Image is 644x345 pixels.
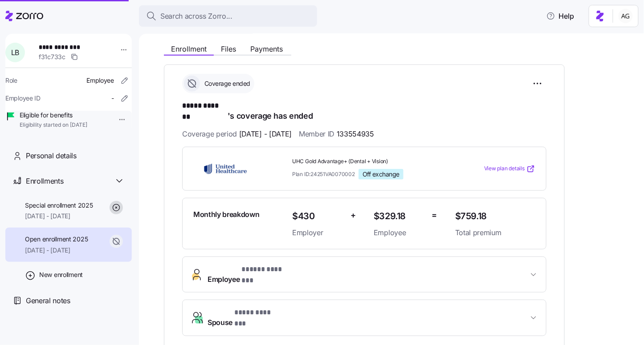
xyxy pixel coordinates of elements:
span: View plan details [484,164,525,173]
span: Special enrollment 2025 [25,201,93,210]
span: Role [5,76,17,85]
span: Enrollments [26,176,63,187]
button: Help [539,7,582,25]
span: Employee ID [5,94,41,103]
span: Help [546,11,575,21]
img: 5fc55c57e0610270ad857448bea2f2d5 [619,9,633,23]
span: L B [11,49,19,56]
span: [DATE] - [DATE] [25,246,88,255]
span: General notes [26,295,70,306]
span: Spouse [208,307,283,329]
span: f31c733c [39,52,65,61]
span: - [111,94,114,103]
span: Eligible for benefits [20,111,87,120]
span: New enrollment [39,270,83,279]
span: Open enrollment 2025 [25,235,88,244]
span: Personal details [26,150,77,161]
span: [DATE] - [DATE] [25,212,93,221]
span: Eligibility started on [DATE] [20,121,87,129]
span: Employee [86,76,114,85]
a: View plan details [484,164,535,173]
span: Employee [208,264,291,285]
